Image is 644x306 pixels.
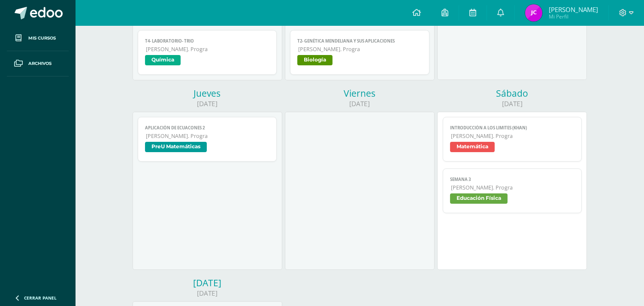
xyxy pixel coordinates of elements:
[138,117,277,162] a: Aplicación de ecuacones 2[PERSON_NAME]. PrograPreU Matemáticas
[133,99,282,108] div: [DATE]
[437,87,587,99] div: Sábado
[450,193,508,204] span: Educación Física
[451,132,575,140] span: [PERSON_NAME]. Progra
[145,38,270,44] span: T4- Laboratorio- trio
[437,99,587,108] div: [DATE]
[7,51,69,76] a: Archivos
[28,35,56,42] span: Mis cursos
[450,125,575,131] span: Introducción a los limites (khan)
[28,60,51,67] span: Archivos
[285,87,435,99] div: Viernes
[451,184,575,191] span: [PERSON_NAME]. Progra
[285,99,435,108] div: [DATE]
[7,26,69,51] a: Mis cursos
[146,132,270,140] span: [PERSON_NAME]. Progra
[145,55,181,65] span: Química
[549,5,598,14] span: [PERSON_NAME]
[525,4,542,21] img: 4549e869bd1a71b294ac60c510dba8c5.png
[145,142,207,152] span: PreU Matemáticas
[145,125,270,131] span: Aplicación de ecuacones 2
[297,38,422,44] span: T2- Genética Mendeliana y sus aplicaciones
[133,289,282,298] div: [DATE]
[450,177,575,182] span: Semana 3
[138,30,277,75] a: T4- Laboratorio- trio[PERSON_NAME]. PrograQuímica
[549,13,598,20] span: Mi Perfil
[298,46,422,53] span: [PERSON_NAME]. Progra
[443,168,582,213] a: Semana 3[PERSON_NAME]. PrograEducación Física
[297,55,333,65] span: Biología
[146,46,270,53] span: [PERSON_NAME]. Progra
[133,277,282,289] div: [DATE]
[443,117,582,162] a: Introducción a los limites (khan)[PERSON_NAME]. PrograMatemática
[133,87,282,99] div: Jueves
[24,295,57,301] span: Cerrar panel
[450,142,495,152] span: Matemática
[290,30,429,75] a: T2- Genética Mendeliana y sus aplicaciones[PERSON_NAME]. PrograBiología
